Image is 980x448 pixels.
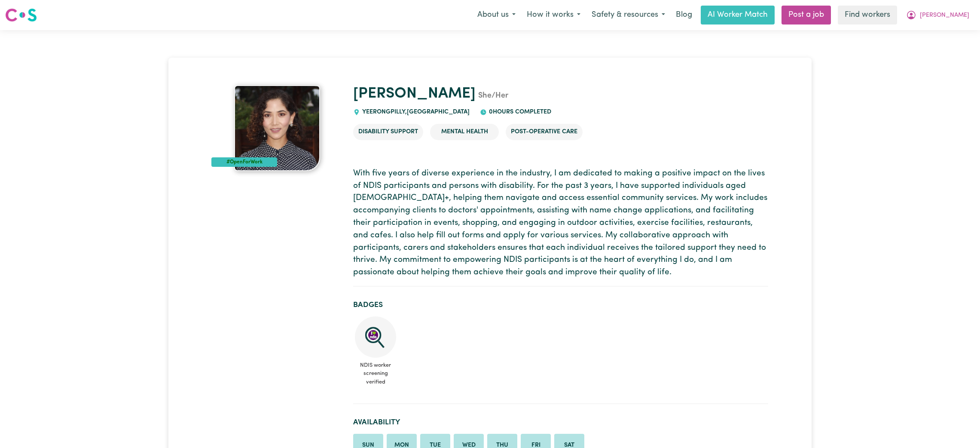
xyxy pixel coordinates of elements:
button: Safety & resources [586,6,671,24]
a: [PERSON_NAME] [353,86,476,101]
li: Mental Health [430,124,499,140]
a: Blog [671,6,697,25]
button: About us [472,6,521,24]
p: With five years of diverse experience in the industry, I am dedicated to making a positive impact... [353,168,768,279]
a: AI Worker Match [701,6,775,25]
a: Careseekers logo [5,5,37,25]
h2: Badges [353,301,768,310]
a: Post a job [782,6,831,25]
li: Post-operative care [506,124,583,140]
span: NDIS worker screening verified [353,358,398,390]
img: Kamela [234,85,320,171]
li: Disability Support [353,124,423,140]
button: How it works [521,6,586,24]
a: Find workers [838,6,897,25]
div: #OpenForWork [211,157,277,167]
span: YEERONGPILLY , [GEOGRAPHIC_DATA] [360,109,470,115]
a: Kamela's profile picture'#OpenForWork [211,85,343,171]
button: My Account [901,6,975,24]
span: 0 hours completed [487,109,551,115]
h2: Availability [353,418,768,427]
span: She/Her [476,92,508,100]
span: [PERSON_NAME] [920,11,969,20]
img: Careseekers logo [5,7,37,23]
img: NDIS Worker Screening Verified [355,316,396,358]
